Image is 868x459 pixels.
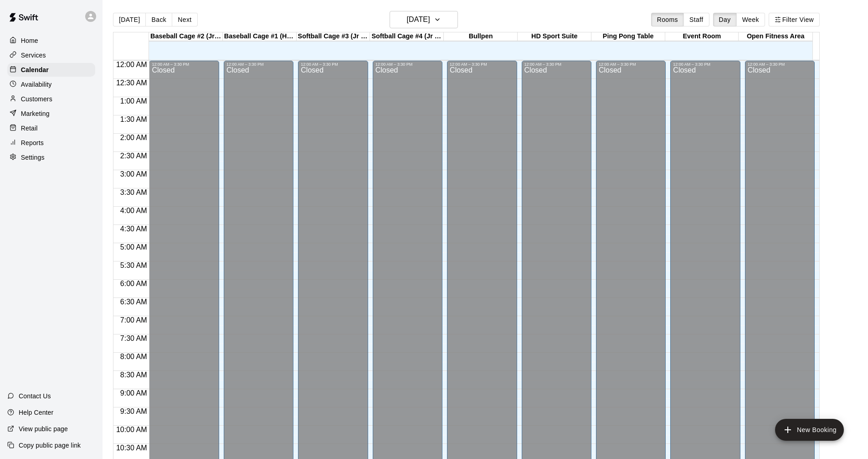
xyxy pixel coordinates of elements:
[118,115,149,123] span: 1:30 AM
[172,13,197,26] button: Next
[591,32,665,41] div: Ping Pong Table
[118,371,149,379] span: 8:30 AM
[301,62,365,67] div: 12:00 AM – 3:30 PM
[149,32,223,41] div: Baseball Cage #2 (Jr Hack Attack)
[118,298,149,306] span: 6:30 AM
[118,170,149,178] span: 3:00 AM
[19,391,51,401] p: Contact Us
[736,13,765,26] button: Week
[118,207,149,214] span: 4:00 AM
[21,124,38,133] p: Retail
[7,34,95,47] a: Home
[19,424,68,433] p: View public page
[118,261,149,269] span: 5:30 AM
[114,61,149,68] span: 12:00 AM
[19,441,81,450] p: Copy public page link
[21,94,52,104] p: Customers
[21,51,46,60] p: Services
[524,62,589,67] div: 12:00 AM – 3:30 PM
[118,389,149,397] span: 9:00 AM
[118,334,149,342] span: 7:30 AM
[748,62,812,67] div: 12:00 AM – 3:30 PM
[118,353,149,360] span: 8:00 AM
[114,79,149,87] span: 12:30 AM
[297,32,370,41] div: Softball Cage #3 (Jr Hack Attack)
[599,62,663,67] div: 12:00 AM – 3:30 PM
[21,65,49,74] p: Calendar
[118,316,149,324] span: 7:00 AM
[407,13,430,26] h6: [DATE]
[651,13,684,26] button: Rooms
[450,62,514,67] div: 12:00 AM – 3:30 PM
[713,13,737,26] button: Day
[113,13,146,26] button: [DATE]
[769,13,820,26] button: Filter View
[665,32,739,41] div: Event Room
[739,32,812,41] div: Open Fitness Area
[7,63,95,77] a: Calendar
[21,36,38,45] p: Home
[683,13,709,26] button: Staff
[21,138,44,147] p: Reports
[775,419,844,441] button: add
[370,32,444,41] div: Softball Cage #4 (Jr Hack Attack)
[7,92,95,106] a: Customers
[7,48,95,62] a: Services
[7,151,95,164] a: Settings
[518,32,591,41] div: HD Sport Suite
[7,107,95,120] a: Marketing
[118,225,149,233] span: 4:30 AM
[390,11,458,28] button: [DATE]
[114,444,149,452] span: 10:30 AM
[7,121,95,135] a: Retail
[7,78,95,91] a: Availability
[118,97,149,105] span: 1:00 AM
[444,32,518,41] div: Bullpen
[375,62,440,67] div: 12:00 AM – 3:30 PM
[145,13,172,26] button: Back
[7,136,95,150] a: Reports
[673,62,737,67] div: 12:00 AM – 3:30 PM
[226,62,291,67] div: 12:00 AM – 3:30 PM
[118,188,149,196] span: 3:30 AM
[21,153,45,162] p: Settings
[21,109,50,118] p: Marketing
[114,426,149,433] span: 10:00 AM
[118,280,149,287] span: 6:00 AM
[118,243,149,251] span: 5:00 AM
[223,32,297,41] div: Baseball Cage #1 (Hack Attack)
[21,80,52,89] p: Availability
[118,152,149,160] span: 2:30 AM
[152,62,216,67] div: 12:00 AM – 3:30 PM
[118,407,149,415] span: 9:30 AM
[118,134,149,141] span: 2:00 AM
[19,408,53,417] p: Help Center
